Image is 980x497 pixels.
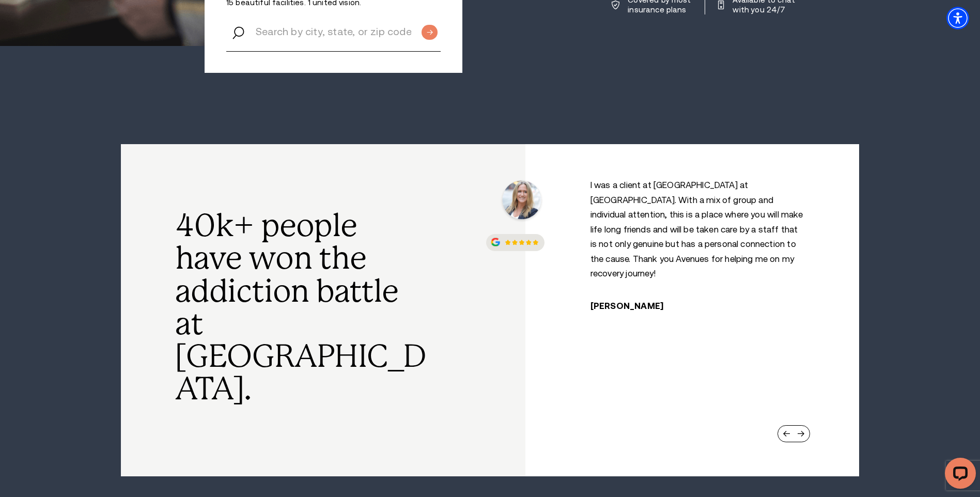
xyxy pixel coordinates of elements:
div: Next slide [797,430,804,437]
p: I was a client at [GEOGRAPHIC_DATA] at [GEOGRAPHIC_DATA]. With a mix of group and individual atte... [590,178,805,282]
cite: [PERSON_NAME] [590,301,663,311]
h2: 40k+ people have won the addiction battle at [GEOGRAPHIC_DATA]. [175,209,428,405]
div: Previous slide [783,430,790,437]
img: a woman smiling for the camera [499,178,544,223]
div: Accessibility Menu [946,7,969,29]
iframe: LiveChat chat widget [937,454,980,497]
input: Submit button [422,25,438,40]
input: Search by city, state, or zip code [226,12,441,52]
div: / [545,178,839,311]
